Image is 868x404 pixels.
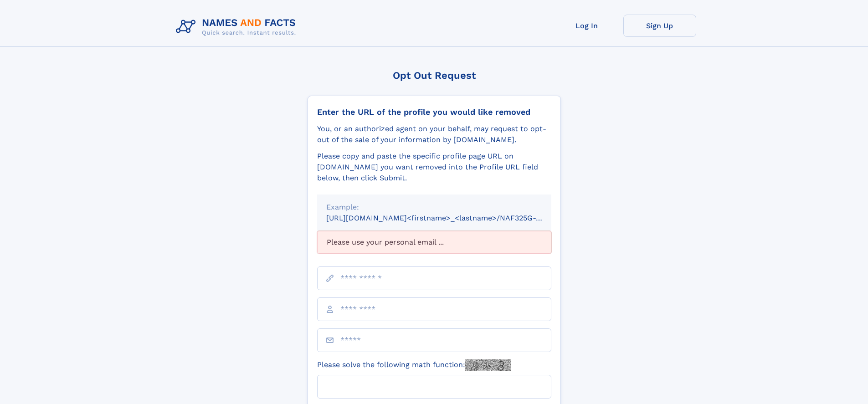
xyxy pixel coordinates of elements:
small: [URL][DOMAIN_NAME]<firstname>_<lastname>/NAF325G-xxxxxxxx [326,214,569,222]
div: You, or an authorized agent on your behalf, may request to opt-out of the sale of your informatio... [317,123,551,145]
div: Please copy and paste the specific profile page URL on [DOMAIN_NAME] you want removed into the Pr... [317,151,551,184]
div: Please use your personal email ... [317,231,551,254]
a: Log In [550,15,623,37]
img: Logo Names and Facts [172,15,303,39]
label: Please solve the following math function: [317,359,511,371]
div: Opt Out Request [308,70,561,81]
a: Sign Up [623,15,696,37]
div: Enter the URL of the profile you would like removed [317,107,551,117]
div: Example: [326,202,542,213]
